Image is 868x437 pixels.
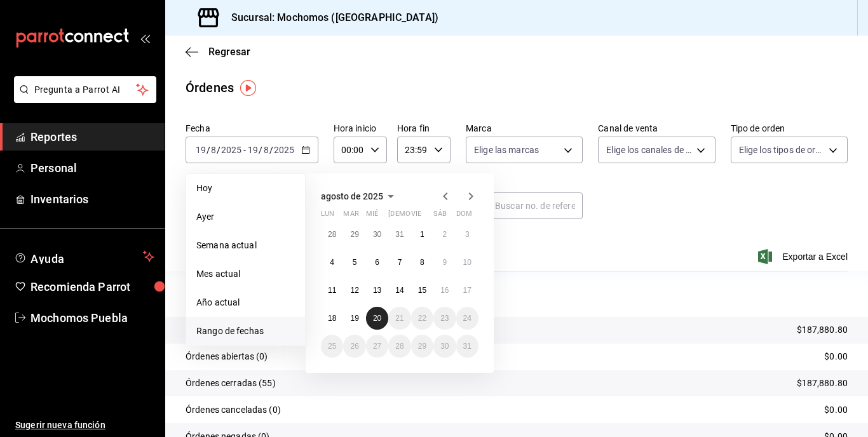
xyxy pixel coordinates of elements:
span: Regresar [208,46,250,58]
button: 23 de agosto de 2025 [433,307,456,330]
input: -- [247,145,259,155]
abbr: 18 de agosto de 2025 [328,314,336,323]
abbr: domingo [456,210,472,223]
button: 18 de agosto de 2025 [321,307,343,330]
span: - [243,145,246,155]
span: agosto de 2025 [321,191,383,201]
div: Órdenes [186,78,234,97]
span: Elige los tipos de orden [739,144,824,156]
abbr: 29 de agosto de 2025 [418,342,426,351]
abbr: 4 de agosto de 2025 [330,258,334,267]
abbr: 16 de agosto de 2025 [440,286,449,295]
span: Mochomos Puebla [31,309,154,326]
button: 28 de agosto de 2025 [388,335,410,358]
abbr: 2 de agosto de 2025 [442,230,447,239]
input: ---- [220,145,242,155]
abbr: 9 de agosto de 2025 [442,258,447,267]
button: 11 de agosto de 2025 [321,279,343,302]
button: 25 de agosto de 2025 [321,335,343,358]
abbr: sábado [433,210,447,223]
button: 8 de agosto de 2025 [411,251,433,274]
input: -- [263,145,269,155]
a: Pregunta a Parrot AI [9,92,156,105]
button: 6 de agosto de 2025 [366,251,388,274]
button: 17 de agosto de 2025 [456,279,478,302]
abbr: 14 de agosto de 2025 [395,286,403,295]
button: 31 de agosto de 2025 [456,335,478,358]
button: 14 de agosto de 2025 [388,279,410,302]
p: $187,880.80 [797,377,848,390]
button: 15 de agosto de 2025 [411,279,433,302]
span: Elige las marcas [474,144,539,156]
span: Elige los canales de venta [606,144,691,156]
button: 31 de julio de 2025 [388,223,410,246]
abbr: 6 de agosto de 2025 [375,258,379,267]
p: Órdenes cerradas (55) [186,377,276,390]
button: 29 de julio de 2025 [343,223,365,246]
abbr: 3 de agosto de 2025 [465,230,470,239]
abbr: 15 de agosto de 2025 [418,286,426,295]
button: 24 de agosto de 2025 [456,307,478,330]
button: 30 de agosto de 2025 [433,335,456,358]
abbr: jueves [388,210,463,223]
span: / [217,145,220,155]
button: open_drawer_menu [140,33,150,43]
input: -- [195,145,207,155]
input: Buscar no. de referencia [495,193,583,218]
span: Rango de fechas [196,325,295,338]
button: Pregunta a Parrot AI [14,76,156,103]
abbr: 21 de agosto de 2025 [395,314,403,323]
button: 16 de agosto de 2025 [433,279,456,302]
label: Fecha [186,124,318,133]
button: 1 de agosto de 2025 [411,223,433,246]
p: Órdenes abiertas (0) [186,350,268,363]
abbr: 8 de agosto de 2025 [420,258,424,267]
label: Tipo de orden [731,124,848,133]
p: $187,880.80 [797,323,848,337]
abbr: 7 de agosto de 2025 [398,258,402,267]
abbr: lunes [321,210,334,223]
span: Sugerir nueva función [15,419,154,432]
span: Semana actual [196,239,295,252]
button: 22 de agosto de 2025 [411,307,433,330]
abbr: 30 de julio de 2025 [373,230,381,239]
span: / [269,145,273,155]
button: 30 de julio de 2025 [366,223,388,246]
button: 19 de agosto de 2025 [343,307,365,330]
abbr: 30 de agosto de 2025 [440,342,449,351]
button: 7 de agosto de 2025 [388,251,410,274]
abbr: 24 de agosto de 2025 [463,314,471,323]
input: ---- [273,145,295,155]
abbr: 29 de julio de 2025 [350,230,358,239]
button: Exportar a Excel [761,249,848,264]
abbr: 20 de agosto de 2025 [373,314,381,323]
span: / [207,145,210,155]
h3: Sucursal: Mochomos ([GEOGRAPHIC_DATA]) [221,10,438,25]
button: 12 de agosto de 2025 [343,279,365,302]
button: 2 de agosto de 2025 [433,223,456,246]
button: Tooltip marker [240,80,256,96]
abbr: 22 de agosto de 2025 [418,314,426,323]
abbr: 17 de agosto de 2025 [463,286,471,295]
abbr: martes [343,210,358,223]
button: 27 de agosto de 2025 [366,335,388,358]
abbr: 27 de agosto de 2025 [373,342,381,351]
button: 4 de agosto de 2025 [321,251,343,274]
label: Marca [466,124,583,133]
button: Regresar [186,46,250,58]
span: Personal [31,159,154,177]
abbr: 26 de agosto de 2025 [350,342,358,351]
button: 28 de julio de 2025 [321,223,343,246]
button: 29 de agosto de 2025 [411,335,433,358]
button: 21 de agosto de 2025 [388,307,410,330]
span: Pregunta a Parrot AI [34,83,137,97]
button: 3 de agosto de 2025 [456,223,478,246]
span: Ayuda [31,249,138,264]
abbr: 28 de agosto de 2025 [395,342,403,351]
p: $0.00 [824,403,848,417]
abbr: viernes [411,210,421,223]
abbr: 31 de julio de 2025 [395,230,403,239]
abbr: 13 de agosto de 2025 [373,286,381,295]
button: 20 de agosto de 2025 [366,307,388,330]
abbr: 5 de agosto de 2025 [353,258,357,267]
